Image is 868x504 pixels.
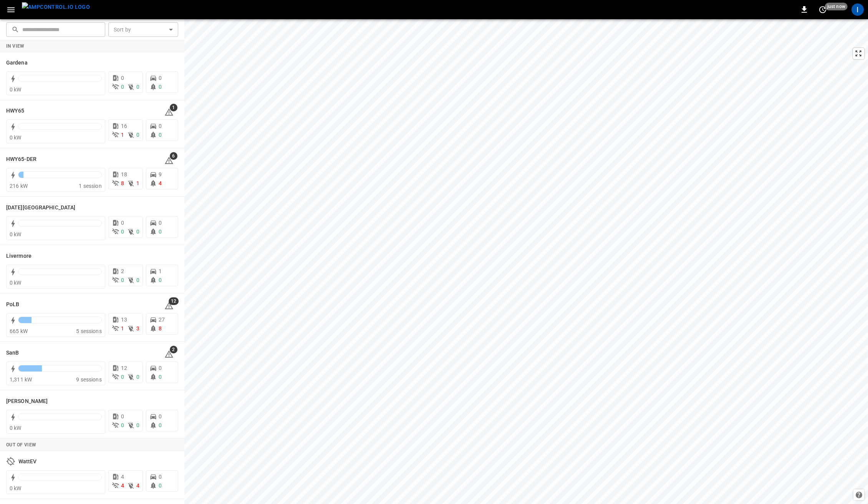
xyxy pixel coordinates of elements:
[6,59,28,67] h6: Gardena
[10,328,28,334] span: 665 kW
[159,422,162,428] span: 0
[10,485,22,491] span: 0 kW
[76,376,102,383] span: 9 sessions
[6,252,31,260] h6: Livermore
[136,84,139,90] span: 0
[121,482,124,489] span: 4
[159,413,162,419] span: 0
[136,277,139,283] span: 0
[136,180,139,186] span: 1
[121,123,127,129] span: 16
[169,297,179,305] span: 12
[121,229,124,235] span: 0
[22,2,90,12] img: ampcontrol.io logo
[6,107,25,115] h6: HWY65
[159,132,162,138] span: 0
[817,3,829,16] button: set refresh interval
[121,180,124,186] span: 8
[121,317,127,323] span: 13
[136,325,139,332] span: 3
[170,152,177,160] span: 6
[18,458,37,466] h6: WattEV
[159,317,165,323] span: 27
[159,229,162,235] span: 0
[121,325,124,332] span: 1
[159,482,162,489] span: 0
[79,183,101,189] span: 1 session
[6,155,36,164] h6: HWY65-DER
[825,3,848,10] span: just now
[136,229,139,235] span: 0
[170,104,177,111] span: 1
[121,75,124,81] span: 0
[121,365,127,371] span: 12
[121,277,124,283] span: 0
[159,75,162,81] span: 0
[159,84,162,90] span: 0
[136,422,139,428] span: 0
[76,328,102,334] span: 5 sessions
[10,134,22,141] span: 0 kW
[6,43,25,49] strong: In View
[159,374,162,380] span: 0
[159,123,162,129] span: 0
[6,397,48,406] h6: Vernon
[159,220,162,226] span: 0
[121,422,124,428] span: 0
[136,482,139,489] span: 4
[136,374,139,380] span: 0
[159,325,162,332] span: 8
[159,474,162,480] span: 0
[10,231,22,237] span: 0 kW
[10,425,22,431] span: 0 kW
[6,300,19,309] h6: PoLB
[851,3,864,16] div: profile-icon
[6,442,36,448] strong: Out of View
[159,180,162,186] span: 4
[159,277,162,283] span: 0
[159,365,162,371] span: 0
[121,84,124,90] span: 0
[10,183,28,189] span: 216 kW
[170,346,177,353] span: 2
[10,376,32,383] span: 1,311 kW
[10,86,22,93] span: 0 kW
[121,171,127,177] span: 18
[121,132,124,138] span: 1
[159,268,162,274] span: 1
[184,19,868,504] canvas: Map
[6,349,19,357] h6: SanB
[159,171,162,177] span: 9
[121,413,124,419] span: 0
[121,268,124,274] span: 2
[10,280,22,286] span: 0 kW
[136,132,139,138] span: 0
[6,204,75,212] h6: Karma Center
[121,474,124,480] span: 4
[121,220,124,226] span: 0
[121,374,124,380] span: 0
